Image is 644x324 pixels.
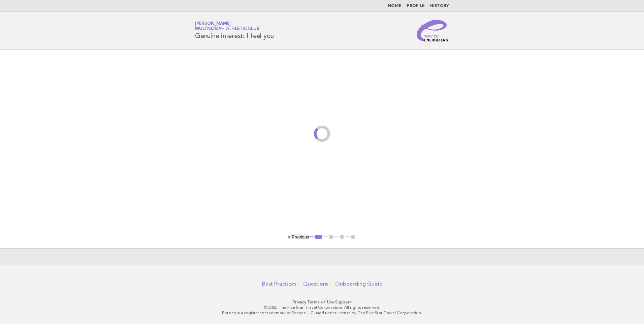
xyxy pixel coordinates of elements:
[195,27,259,31] span: Multnomah Athletic Club
[262,281,296,287] a: Best Practices
[116,299,528,305] p: · ·
[307,300,334,304] a: Terms of Use
[116,305,528,310] p: © 2025 The Five Star Travel Corporation. All rights reserved.
[293,300,306,304] a: Privacy
[335,300,352,304] a: Support
[417,20,449,41] img: Service Energizers
[195,22,259,31] a: [PERSON_NAME]Multnomah Athletic Club
[430,4,449,8] a: History
[303,281,328,287] a: Questions
[116,310,528,316] p: Forbes is a registered trademark of Forbes LLC used under license by The Five Star Travel Corpora...
[195,22,274,39] h1: Genuine interest: I feel you
[407,4,425,8] a: Profile
[335,281,382,287] a: Onboarding Guide
[388,4,401,8] a: Home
